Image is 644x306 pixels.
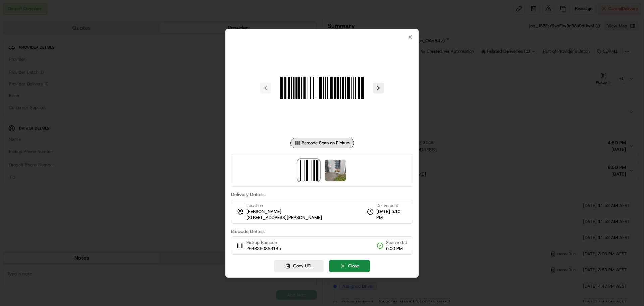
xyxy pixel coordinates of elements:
[386,239,407,246] span: Scanned at
[376,203,407,209] span: Delivered at
[386,246,407,252] span: 5:00 PM
[325,160,346,181] img: photo_proof_of_delivery image
[329,260,370,272] button: Close
[290,138,354,148] div: Barcode Scan on Pickup
[274,260,324,272] button: Copy URL
[246,215,322,221] span: [STREET_ADDRESS][PERSON_NAME]
[298,160,319,181] img: barcode_scan_on_pickup image
[246,239,281,246] span: Pickup Barcode
[231,229,413,234] label: Barcode Details
[246,209,281,215] span: [PERSON_NAME]
[274,40,370,136] img: barcode_scan_on_pickup image
[246,246,281,252] span: 2648360883145
[376,209,407,221] span: [DATE] 5:10 PM
[231,192,413,197] label: Delivery Details
[246,203,263,209] span: Location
